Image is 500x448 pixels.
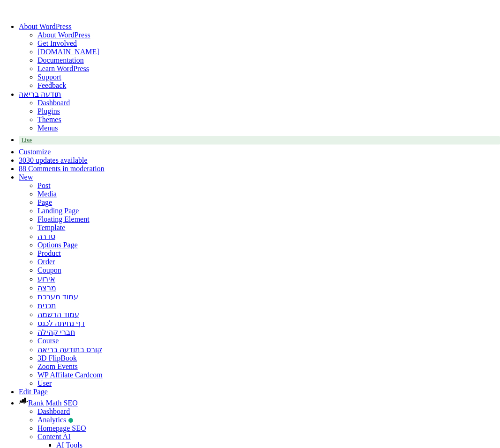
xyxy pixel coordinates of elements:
[37,319,85,327] a: דף נחיתה לכנס
[37,424,86,432] a: Edit Homepage SEO Settings
[37,81,66,89] a: Feedback
[19,99,500,116] ul: תודעה בריאה
[37,371,103,379] a: WP Affilate Cardcom
[37,31,90,39] a: About WordPress
[37,215,90,223] a: Floating Element
[37,416,73,424] a: Review analytics and sitemaps
[19,181,500,388] ul: New
[37,346,102,354] a: קורס בתודעה בריאה
[19,399,78,407] a: Rank Math Dashboard
[19,22,72,30] span: About WordPress
[19,31,500,48] ul: About WordPress
[37,362,78,370] a: Zoom Events
[37,181,51,189] a: Post
[37,354,77,362] a: 3D FlipBook
[19,165,22,173] span: 8
[37,258,55,266] a: Order
[37,224,65,231] a: Template
[22,165,104,173] span: 8 Comments in moderation
[19,388,48,396] a: Edit Page
[37,241,78,249] a: Options Page
[37,328,75,336] a: חברי קהילה
[37,311,79,318] a: עמוד הרשמה
[37,190,57,198] a: Media
[26,156,88,164] span: 30 updates available
[37,65,89,72] a: Learn WordPress
[19,156,26,164] span: 30
[37,407,70,415] a: Dashboard
[19,116,500,132] ul: תודעה בריאה
[37,379,52,387] a: User
[37,99,70,107] a: Dashboard
[19,173,33,181] span: New
[19,148,51,156] a: Customize
[37,124,58,132] a: Menus
[19,48,500,90] ul: About WordPress
[19,136,500,145] a: Live
[37,275,55,283] a: אירוע
[37,249,61,257] a: Product
[37,293,78,301] a: עמוד מערכת
[37,232,55,240] a: סדרה
[37,207,79,215] a: Landing Page
[37,48,99,56] a: [DOMAIN_NAME]
[37,73,61,81] a: Support
[37,433,71,441] a: Content AI
[28,399,78,407] span: Rank Math SEO
[37,302,56,310] a: תכנית
[37,337,59,345] a: Course
[37,116,61,123] a: Themes
[37,56,84,64] a: Documentation
[37,284,56,292] a: מרצה
[37,198,52,206] a: Page
[37,107,60,115] a: Plugins
[37,266,61,274] a: Coupon
[37,39,77,47] a: Get Involved
[19,90,61,98] a: תודעה בריאה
